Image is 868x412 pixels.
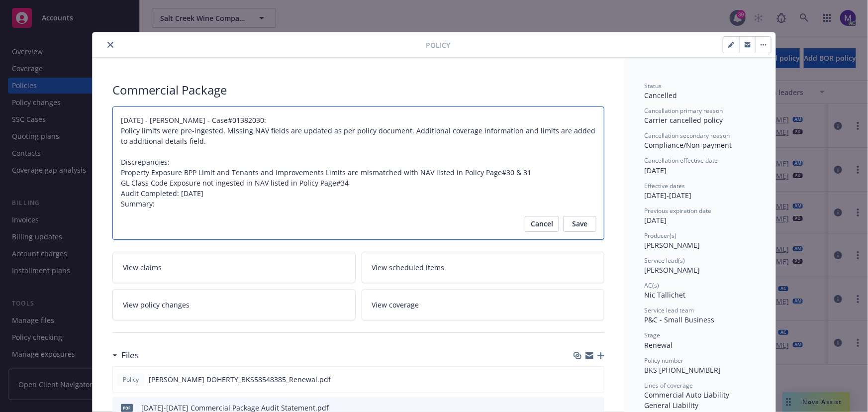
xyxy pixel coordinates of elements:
[531,216,553,232] span: Cancel
[644,115,723,125] span: Carrier cancelled policy
[644,240,700,250] span: [PERSON_NAME]
[591,374,600,385] button: preview file
[644,331,660,339] span: Stage
[644,206,711,215] span: Previous expiration date
[644,91,677,100] span: Cancelled
[644,215,667,225] span: [DATE]
[563,216,596,232] button: Save
[644,156,718,165] span: Cancellation effective date
[572,216,587,232] span: Save
[644,182,685,190] span: Effective dates
[112,106,604,240] textarea: [DATE] - [PERSON_NAME] - Case#01382030: Policy limits were pre-ingested. Missing NAV fields are u...
[644,356,683,365] span: Policy number
[104,39,116,51] button: close
[121,375,141,384] span: Policy
[644,390,756,400] div: Commercial Auto Liability
[644,315,714,324] span: P&C - Small Business
[644,400,756,411] div: General Liability
[575,374,583,385] button: download file
[644,140,732,150] span: Compliance/Non-payment
[372,262,445,273] span: View scheduled items
[644,290,685,300] span: Nic Tallichet
[121,404,133,412] span: pdf
[362,289,605,320] a: View coverage
[644,381,693,390] span: Lines of coverage
[123,262,162,273] span: View claims
[644,82,662,90] span: Status
[112,349,139,362] div: Files
[644,281,659,290] span: AC(s)
[644,265,700,275] span: [PERSON_NAME]
[121,349,139,362] h3: Files
[644,365,721,375] span: BKS [PHONE_NUMBER]
[112,82,604,99] div: Commercial Package
[644,256,685,265] span: Service lead(s)
[644,231,676,240] span: Producer(s)
[426,40,450,50] span: Policy
[644,106,723,115] span: Cancellation primary reason
[644,182,756,201] div: [DATE] - [DATE]
[112,289,356,320] a: View policy changes
[362,252,605,283] a: View scheduled items
[112,252,356,283] a: View claims
[644,340,673,350] span: Renewal
[644,306,694,314] span: Service lead team
[525,216,559,232] button: Cancel
[372,300,419,310] span: View coverage
[644,166,667,175] span: [DATE]
[149,374,331,385] span: [PERSON_NAME] DOHERTY_BKS58548385_Renewal.pdf
[123,300,190,310] span: View policy changes
[644,131,730,140] span: Cancellation secondary reason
